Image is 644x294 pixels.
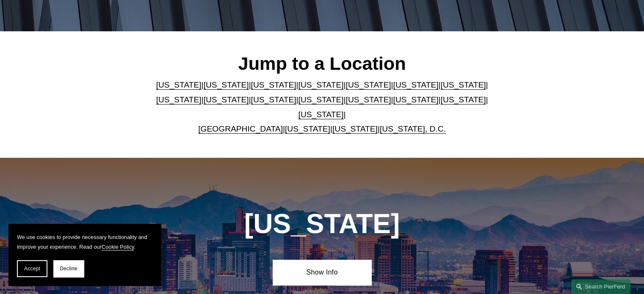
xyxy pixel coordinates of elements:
[199,209,445,239] h1: [US_STATE]
[149,78,495,136] p: | | | | | | | | | | | | | | | | | |
[17,232,152,252] p: We use cookies to provide necessary functionality and improve your experience. Read our .
[299,80,344,89] a: [US_STATE]
[102,244,134,250] a: Cookie Policy
[198,124,283,133] a: [GEOGRAPHIC_DATA]
[440,80,486,89] a: [US_STATE]
[299,110,344,119] a: [US_STATE]
[251,80,296,89] a: [US_STATE]
[273,260,371,285] a: Show Info
[53,260,84,277] button: Decline
[571,279,630,294] a: Search this site
[440,95,486,104] a: [US_STATE]
[24,266,40,272] span: Accept
[204,80,249,89] a: [US_STATE]
[156,95,202,104] a: [US_STATE]
[393,95,438,104] a: [US_STATE]
[204,95,249,104] a: [US_STATE]
[332,124,378,133] a: [US_STATE]
[149,52,495,74] h2: Jump to a Location
[17,260,47,277] button: Accept
[156,80,202,89] a: [US_STATE]
[393,80,438,89] a: [US_STATE]
[345,95,391,104] a: [US_STATE]
[60,266,77,272] span: Decline
[299,95,344,104] a: [US_STATE]
[251,95,296,104] a: [US_STATE]
[345,80,391,89] a: [US_STATE]
[380,124,446,133] a: [US_STATE], D.C.
[8,224,161,286] section: Cookie banner
[285,124,330,133] a: [US_STATE]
